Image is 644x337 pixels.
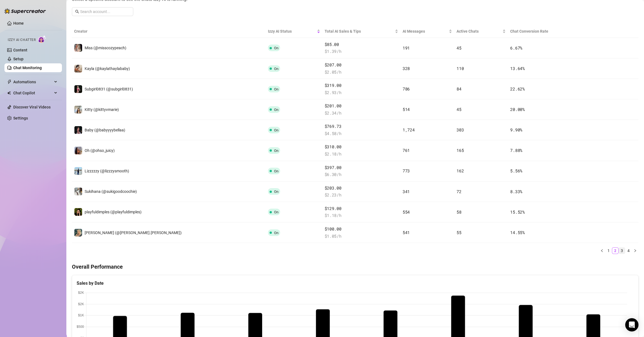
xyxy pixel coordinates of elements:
[457,147,464,153] span: 165
[403,147,410,153] span: 761
[457,66,464,71] span: 110
[632,247,638,254] li: Next Page
[619,247,625,254] li: 3
[274,67,278,71] span: On
[625,247,632,254] li: 4
[7,91,11,95] img: Chat Copilot
[508,25,582,38] th: Chat Conversion Rate
[274,149,278,153] span: On
[325,41,398,48] span: $85.00
[4,8,46,14] img: logo-BBDzfeDw.svg
[457,189,461,194] span: 72
[325,28,394,34] span: Total AI Sales & Tips
[74,167,82,175] img: Lizzzzzy (@lizzzysmooth)
[13,77,53,86] span: Automations
[510,107,525,112] span: 20.00 %
[266,25,322,38] th: Izzy AI Status
[510,189,522,194] span: 8.33 %
[325,89,398,96] span: $ 2.93 /h
[74,44,82,52] img: Miss (@misscozypeach)
[457,168,464,173] span: 162
[403,107,410,112] span: 514
[403,28,448,34] span: AI Messages
[599,247,605,254] li: Previous Page
[8,37,36,43] span: Izzy AI Chatter
[325,110,398,116] span: $ 2.34 /h
[72,25,266,38] th: Creator
[325,144,398,150] span: $310.00
[457,45,461,51] span: 45
[74,188,82,195] img: Sukihana (@sukigoodcoochie)
[612,248,618,254] a: 2
[13,89,53,97] span: Chat Copilot
[274,190,278,194] span: On
[85,189,137,194] span: Sukihana (@sukigoodcoochie)
[457,107,461,112] span: 45
[85,107,119,112] span: Kitty (@kittyvmarie)
[325,226,398,232] span: $100.00
[325,69,398,76] span: $ 2.05 /h
[510,230,525,235] span: 14.55 %
[510,127,522,133] span: 9.90 %
[403,66,410,71] span: 328
[13,116,28,120] a: Settings
[274,108,278,112] span: On
[457,127,464,133] span: 303
[403,127,415,133] span: 1,724
[325,212,398,219] span: $ 1.18 /h
[13,66,42,70] a: Chat Monitoring
[72,263,638,271] h4: Overall Performance
[274,210,278,214] span: On
[599,247,605,254] button: left
[510,86,525,92] span: 22.62 %
[268,28,316,34] span: Izzy AI Status
[325,151,398,157] span: $ 2.18 /h
[325,185,398,191] span: $203.00
[325,82,398,89] span: $319.00
[325,205,398,212] span: $129.00
[625,318,638,331] div: Open Intercom Messenger
[325,103,398,109] span: $201.00
[274,231,278,235] span: On
[85,169,129,173] span: Lizzzzzy (@lizzzysmooth)
[13,48,27,52] a: Content
[38,35,46,43] img: AI Chatter
[13,57,24,61] a: Setup
[74,106,82,113] img: Kitty (@kittyvmarie)
[13,21,24,25] a: Home
[454,25,508,38] th: Active Chats
[325,164,398,171] span: $397.00
[13,105,51,109] a: Discover Viral Videos
[457,209,461,215] span: 58
[74,126,82,134] img: Baby (@babyyyybellaa)
[74,208,82,216] img: playfuldimples (@playfuldimples)
[510,147,522,153] span: 7.88 %
[85,87,133,91] span: Subgirl0831 (@subgirl0831)
[325,123,398,130] span: $769.73
[325,48,398,55] span: $ 1.39 /h
[74,229,82,237] img: Tricia (@tricia.marchese)
[510,168,522,173] span: 5.56 %
[74,147,82,154] img: Oh (@ohso_juicy)
[403,86,410,92] span: 786
[403,45,410,51] span: 191
[74,85,82,93] img: Subgirl0831 (@subgirl0831)
[325,62,398,68] span: $207.00
[510,66,525,71] span: 13.64 %
[457,28,501,34] span: Active Chats
[403,168,410,173] span: 773
[85,128,125,132] span: Baby (@babyyyybellaa)
[400,25,455,38] th: AI Messages
[403,189,410,194] span: 341
[85,210,142,214] span: playfuldimples (@playfuldimples)
[612,247,619,254] li: 2
[633,249,637,252] span: right
[600,249,604,252] span: left
[605,247,612,254] li: 1
[7,80,12,84] span: thunderbolt
[80,9,130,15] input: Search account...
[625,248,632,254] a: 4
[619,248,625,254] a: 3
[322,25,400,38] th: Total AI Sales & Tips
[85,230,182,235] span: [PERSON_NAME] (@[PERSON_NAME].[PERSON_NAME])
